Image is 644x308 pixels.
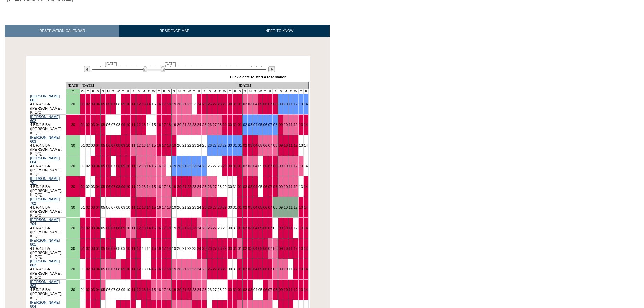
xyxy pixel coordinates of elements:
[233,164,237,168] a: 31
[273,185,277,189] a: 08
[187,102,191,106] a: 22
[243,102,247,106] a: 02
[172,164,176,168] a: 19
[71,226,75,230] a: 30
[233,205,237,209] a: 31
[147,205,151,209] a: 14
[152,102,156,106] a: 15
[91,102,95,106] a: 03
[218,164,222,168] a: 28
[142,102,146,106] a: 13
[167,102,171,106] a: 18
[182,185,186,189] a: 21
[142,205,146,209] a: 13
[121,205,125,209] a: 09
[294,143,298,147] a: 12
[233,143,237,147] a: 31
[213,205,217,209] a: 27
[126,226,130,230] a: 10
[218,185,222,189] a: 28
[263,164,267,168] a: 06
[96,123,100,127] a: 04
[177,143,181,147] a: 20
[182,123,186,127] a: 21
[208,205,212,209] a: 26
[289,185,293,189] a: 11
[84,66,90,72] img: Previous
[91,205,95,209] a: 03
[218,143,222,147] a: 28
[106,102,110,106] a: 06
[91,226,95,230] a: 03
[5,25,119,37] a: RESERVATION CALENDAR
[81,205,85,209] a: 01
[81,185,85,189] a: 01
[192,143,196,147] a: 23
[137,123,141,127] a: 12
[187,164,191,168] a: 22
[202,102,206,106] a: 25
[106,205,110,209] a: 06
[223,164,227,168] a: 29
[202,164,206,168] a: 25
[81,143,85,147] a: 01
[126,102,130,106] a: 10
[71,123,75,127] a: 30
[177,102,181,106] a: 20
[299,164,303,168] a: 13
[101,164,105,168] a: 05
[243,123,247,127] a: 02
[106,226,110,230] a: 06
[182,164,186,168] a: 21
[294,185,298,189] a: 12
[223,102,227,106] a: 29
[30,94,60,102] a: [PERSON_NAME] 601
[268,123,272,127] a: 07
[111,164,115,168] a: 07
[284,143,288,147] a: 10
[248,143,252,147] a: 03
[86,143,90,147] a: 02
[289,164,293,168] a: 11
[96,226,100,230] a: 04
[157,164,161,168] a: 16
[273,205,277,209] a: 08
[258,123,262,127] a: 05
[273,164,277,168] a: 08
[147,185,151,189] a: 14
[106,123,110,127] a: 06
[111,143,115,147] a: 07
[137,205,141,209] a: 12
[202,123,206,127] a: 25
[182,143,186,147] a: 21
[229,25,330,37] a: NEED TO KNOW
[304,102,308,106] a: 14
[172,143,176,147] a: 19
[238,102,242,106] a: 01
[116,143,120,147] a: 08
[86,164,90,168] a: 02
[71,205,75,209] a: 30
[126,123,130,127] a: 10
[279,185,283,189] a: 09
[172,185,176,189] a: 19
[294,205,298,209] a: 12
[157,185,161,189] a: 16
[111,102,115,106] a: 07
[268,164,272,168] a: 07
[167,205,171,209] a: 18
[304,185,308,189] a: 14
[213,143,217,147] a: 27
[121,143,125,147] a: 09
[147,143,151,147] a: 14
[213,102,217,106] a: 27
[294,123,298,127] a: 12
[253,123,257,127] a: 04
[299,205,303,209] a: 13
[162,205,166,209] a: 17
[294,164,298,168] a: 12
[71,102,75,106] a: 30
[101,102,105,106] a: 05
[304,143,308,147] a: 14
[81,164,85,168] a: 01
